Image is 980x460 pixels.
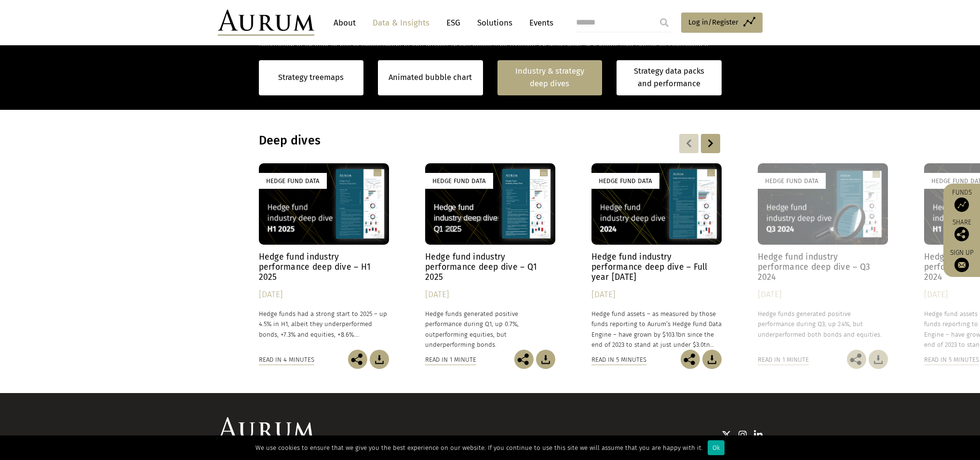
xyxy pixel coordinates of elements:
input: Submit [655,13,674,32]
img: Share this post [514,350,534,369]
a: Hedge Fund Data Hedge fund industry performance deep dive – Full year [DATE] [DATE] Hedge fund as... [591,163,722,350]
a: Data & Insights [368,14,434,32]
a: Events [524,14,553,32]
a: Hedge Fund Data Hedge fund industry performance deep dive – Q1 2025 [DATE] Hedge funds generated ... [425,163,555,350]
img: Download Article [702,350,722,369]
a: Sign up [948,249,975,272]
a: Strategy treemaps [278,71,344,84]
img: Share this post [847,350,866,369]
div: Hedge Fund Data [591,173,659,189]
img: Share this post [348,350,367,369]
div: Ok [708,440,725,455]
a: Hedge Fund Data Hedge fund industry performance deep dive – H1 2025 [DATE] Hedge funds had a stro... [259,163,389,350]
img: Aurum Logo [218,417,314,443]
img: Aurum [218,10,314,36]
a: Solutions [472,14,517,32]
img: Download Article [536,350,555,369]
a: About [329,14,361,32]
img: Share this post [681,350,700,369]
h3: Deep dives [259,133,597,148]
div: Hedge Fund Data [259,173,327,189]
div: [DATE] [425,288,555,302]
img: Linkedin icon [754,430,763,440]
span: Log in/Register [688,16,738,28]
div: Share [948,219,975,241]
div: [DATE] [259,288,389,302]
p: Hedge funds generated positive performance during Q1, up 0.7%, outperforming equities, but underp... [425,309,555,350]
div: Hedge Fund Data [425,173,493,189]
div: [DATE] [591,288,722,302]
h4: Hedge fund industry performance deep dive – Full year [DATE] [591,252,722,282]
div: [DATE] [758,288,888,302]
a: Industry & strategy deep dives [497,60,603,95]
p: Hedge funds had a strong start to 2025 – up 4.5% in H1, albeit they underperformed bonds, +7.3% a... [259,309,389,339]
a: Log in/Register [681,13,763,33]
h4: Hedge fund industry performance deep dive – Q3 2024 [758,252,888,282]
div: Read in 4 minutes [259,355,314,365]
p: Hedge funds generated positive performance during Q3, up 2.4%, but underperformed both bonds and ... [758,309,888,339]
div: Read in 5 minutes [591,355,646,365]
div: Hedge Fund Data [758,173,826,189]
a: Animated bubble chart [389,71,472,84]
a: Funds [948,188,975,212]
h4: Hedge fund industry performance deep dive – H1 2025 [259,252,389,282]
img: Access Funds [954,197,969,212]
img: Download Article [869,350,888,369]
div: Read in 5 minutes [924,355,979,365]
img: Instagram icon [738,430,747,440]
a: Strategy data packs and performance [617,60,722,95]
img: Sign up to our newsletter [954,258,969,272]
div: Read in 1 minute [758,355,809,365]
img: Twitter icon [722,430,731,440]
h4: Hedge fund industry performance deep dive – Q1 2025 [425,252,555,282]
img: Share this post [954,227,969,241]
a: ESG [442,14,465,32]
p: Hedge fund assets – as measured by those funds reporting to Aurum’s Hedge Fund Data Engine – have... [591,309,722,350]
img: Download Article [370,350,389,369]
div: Read in 1 minute [425,355,476,365]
